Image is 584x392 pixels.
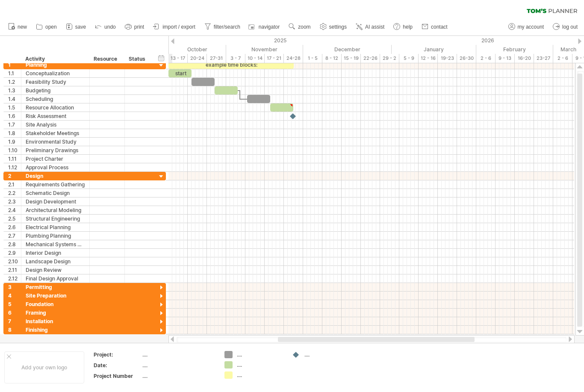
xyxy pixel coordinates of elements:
[129,55,147,63] div: Status
[419,54,438,63] div: 12 - 16
[26,189,85,197] div: Schematic Design
[318,21,349,32] a: settings
[134,24,144,30] span: print
[75,24,86,30] span: save
[8,223,21,231] div: 2.6
[26,197,85,206] div: Design Development
[26,78,85,86] div: Feasibility Study
[26,240,85,248] div: Mechanical Systems Design
[8,309,21,317] div: 6
[391,21,415,32] a: help
[8,317,21,325] div: 7
[162,24,195,30] span: import / export
[322,54,342,63] div: 8 - 12
[8,232,21,240] div: 2.7
[361,54,380,63] div: 22-26
[226,45,303,54] div: November 2025
[8,163,21,171] div: 1.12
[303,45,392,54] div: December 2025
[259,24,280,30] span: navigator
[94,362,141,369] div: Date:
[8,180,21,189] div: 2.1
[8,69,21,77] div: 1.1
[506,21,546,32] a: my account
[26,103,85,112] div: Resource Allocation
[26,249,85,257] div: Interior Design
[342,54,361,63] div: 15 - 19
[457,54,476,63] div: 26-30
[438,54,457,63] div: 19-23
[138,45,226,54] div: October 2025
[553,54,572,63] div: 2 - 6
[8,129,21,137] div: 1.8
[26,95,85,103] div: Scheduling
[226,54,245,63] div: 3 - 7
[8,283,21,291] div: 3
[26,257,85,265] div: Landscape Design
[45,24,57,30] span: open
[8,206,21,214] div: 2.4
[247,21,282,32] a: navigator
[8,197,21,206] div: 2.3
[399,54,419,63] div: 5 - 9
[142,362,214,369] div: ....
[6,21,29,32] a: new
[298,24,310,30] span: zoom
[8,215,21,223] div: 2.5
[26,283,85,291] div: Permitting
[8,112,21,120] div: 1.6
[4,351,84,383] div: Add your own logo
[104,24,116,30] span: undo
[168,61,294,69] div: example time blocks:
[26,317,85,325] div: Installation
[64,21,88,32] a: save
[26,138,85,146] div: Environmental Study
[8,326,21,334] div: 8
[26,180,85,189] div: Requirements Gathering
[26,172,85,180] div: Design
[365,24,384,30] span: AI assist
[354,21,387,32] a: AI assist
[26,215,85,223] div: Structural Engineering
[34,21,59,32] a: open
[8,292,21,300] div: 4
[8,146,21,154] div: 1.10
[207,54,226,63] div: 27-31
[26,69,85,77] div: Conceptualization
[8,172,21,180] div: 2
[26,300,85,308] div: Foundation
[304,351,351,358] div: ....
[26,223,85,231] div: Electrical Planning
[26,163,85,171] div: Approval Process
[123,21,147,32] a: print
[93,21,118,32] a: undo
[476,54,496,63] div: 2 - 6
[26,61,85,69] div: Planning
[496,54,515,63] div: 9 - 13
[518,24,544,30] span: my account
[26,121,85,129] div: Site Analysis
[142,351,214,358] div: ....
[392,45,476,54] div: January 2026
[380,54,399,63] div: 29 - 2
[142,372,214,380] div: ....
[8,61,21,69] div: 1
[26,129,85,137] div: Stakeholder Meetings
[403,24,413,30] span: help
[26,206,85,214] div: Architectural Modeling
[26,232,85,240] div: Plumbing Planning
[8,274,21,283] div: 2.12
[8,138,21,146] div: 1.9
[26,309,85,317] div: Framing
[214,24,240,30] span: filter/search
[94,372,141,380] div: Project Number
[8,257,21,265] div: 2.10
[8,300,21,308] div: 5
[26,266,85,274] div: Design Review
[94,55,120,63] div: Resource
[8,86,21,94] div: 1.3
[8,103,21,112] div: 1.5
[188,54,207,63] div: 20-24
[8,266,21,274] div: 2.11
[202,21,243,32] a: filter/search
